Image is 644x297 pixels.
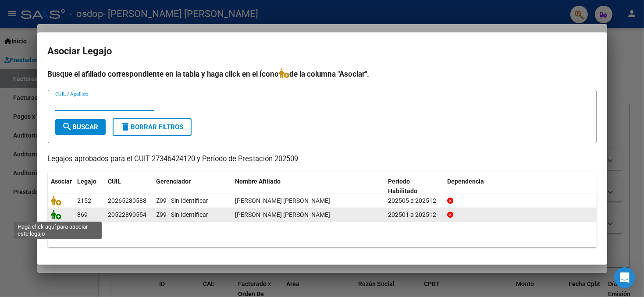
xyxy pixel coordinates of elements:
span: Z99 - Sin Identificar [157,211,209,218]
datatable-header-cell: Gerenciador [153,172,232,201]
span: Z99 - Sin Identificar [157,197,209,204]
datatable-header-cell: CUIL [105,172,153,201]
datatable-header-cell: Asociar [48,172,74,201]
button: Borrar Filtros [113,118,192,136]
datatable-header-cell: Nombre Afiliado [232,172,385,201]
h2: Asociar Legajo [48,43,597,60]
p: Legajos aprobados para el CUIT 27346424120 y Período de Prestación 202509 [48,154,597,165]
span: 869 [78,211,88,218]
span: PERALTA FABIAN MARTIN [235,197,331,204]
span: Borrar Filtros [121,123,184,131]
span: Buscar [62,123,99,131]
button: Buscar [55,119,106,135]
span: Legajo [78,178,97,185]
span: Periodo Habilitado [388,178,417,195]
h4: Busque el afiliado correspondiente en la tabla y haga click en el ícono de la columna "Asociar". [48,68,597,80]
div: 2 registros [48,225,597,247]
mat-icon: search [62,121,73,132]
datatable-header-cell: Dependencia [444,172,597,201]
div: 20265280588 [108,196,147,206]
span: Nombre Afiliado [235,178,281,185]
div: 202501 a 202512 [388,210,440,220]
span: 2152 [78,197,92,204]
span: Asociar [51,178,72,185]
datatable-header-cell: Legajo [74,172,105,201]
mat-icon: delete [121,121,131,132]
datatable-header-cell: Periodo Habilitado [384,172,444,201]
div: 202505 a 202512 [388,196,440,206]
span: GONZALEZ MARQUES MATEO KALEN [235,211,331,218]
span: Gerenciador [157,178,191,185]
span: CUIL [108,178,121,185]
div: 20522890554 [108,210,147,220]
div: Open Intercom Messenger [614,267,635,288]
span: Dependencia [447,178,484,185]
